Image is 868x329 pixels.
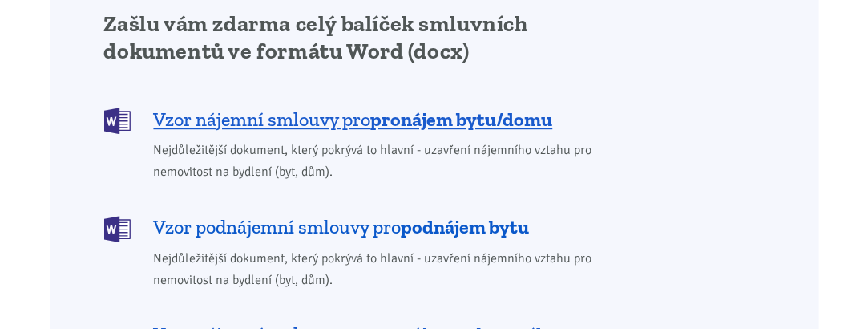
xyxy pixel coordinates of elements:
h2: Zašlu vám zdarma celý balíček smluvních dokumentů ve formátu Word (docx) [104,10,594,65]
a: Vzor podnájemní smlouvy propodnájem bytu [104,214,594,241]
span: Nejdůležitější dokument, který pokrývá to hlavní - uzavření nájemního vztahu pro nemovitost na by... [154,140,594,183]
img: DOCX (Word) [104,108,131,134]
a: Vzor nájemní smlouvy propronájem bytu/domu [104,106,594,132]
span: Nejdůležitější dokument, který pokrývá to hlavní - uzavření nájemního vztahu pro nemovitost na by... [154,248,594,291]
span: Vzor nájemní smlouvy pro [154,107,553,132]
img: DOCX (Word) [104,216,131,242]
span: Vzor podnájemní smlouvy pro [154,214,530,240]
b: podnájem bytu [402,215,530,238]
b: pronájem bytu/domu [371,108,553,131]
